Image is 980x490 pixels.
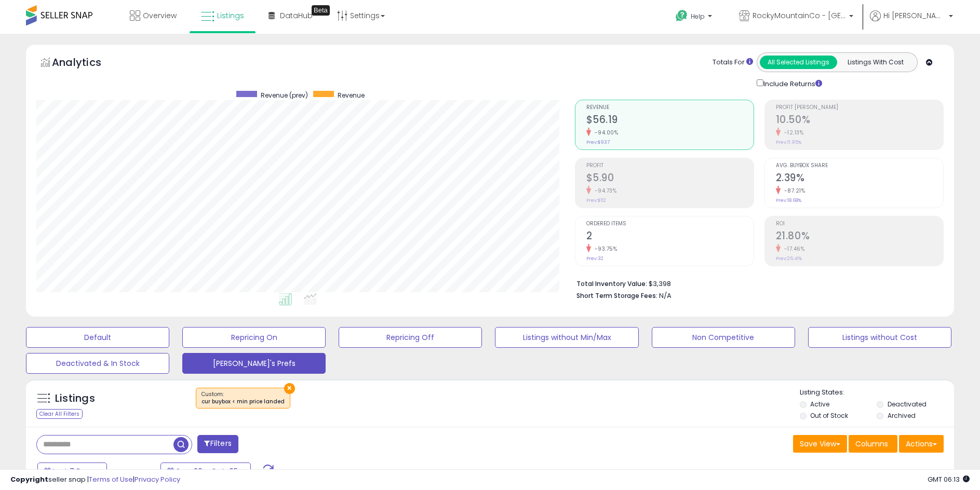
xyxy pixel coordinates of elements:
small: Prev: $937 [586,139,610,145]
small: -87.21% [781,187,806,195]
small: Prev: 18.68% [776,197,801,203]
button: Columns [849,435,897,453]
div: Totals For [713,58,753,67]
span: N/A [659,291,672,301]
label: Active [810,400,829,409]
span: Profit [PERSON_NAME] [776,105,943,111]
button: Repricing Off [339,327,482,348]
button: Non Competitive [652,327,795,348]
small: -93.75% [591,245,617,253]
small: -12.13% [781,129,804,137]
small: -94.73% [591,187,617,195]
span: 2025-10-13 06:13 GMT [928,474,970,484]
small: Prev: $112 [586,197,606,203]
li: $3,398 [576,277,936,289]
h2: 21.80% [776,230,943,244]
span: Overview [143,10,177,21]
span: DataHub [280,10,313,21]
span: Revenue (prev) [261,91,308,100]
small: Prev: 32 [586,255,603,262]
button: Default [26,327,169,348]
span: Columns [855,439,888,449]
button: [PERSON_NAME]'s Prefs [182,353,326,374]
h2: $5.90 [586,172,754,186]
h5: Analytics [52,55,122,72]
h2: 2.39% [776,172,943,186]
span: Revenue [338,91,365,100]
h2: $56.19 [586,114,754,128]
button: Save View [793,435,847,453]
button: × [284,383,295,394]
span: ROI [776,221,943,227]
span: Ordered Items [586,221,754,227]
button: Sep-29 - Oct-05 [160,462,251,480]
a: Privacy Policy [135,474,180,484]
span: Compared to: [109,467,156,477]
button: Listings With Cost [837,56,914,69]
span: Custom: [202,390,285,406]
label: Out of Stock [810,411,848,420]
button: Repricing On [182,327,326,348]
i: Get Help [675,9,688,22]
p: Listing States: [800,388,954,398]
span: Hi [PERSON_NAME] [883,10,946,21]
span: RockyMountainCo - [GEOGRAPHIC_DATA] [753,10,846,21]
a: Help [667,2,722,34]
button: All Selected Listings [760,56,837,69]
span: Profit [586,163,754,169]
span: Revenue [586,105,754,111]
small: -94.00% [591,129,619,137]
span: Listings [217,10,244,21]
small: -17.46% [781,245,805,253]
h2: 2 [586,230,754,244]
div: Clear All Filters [36,409,83,419]
div: cur buybox < min price landed [202,398,285,405]
a: Hi [PERSON_NAME] [870,10,953,34]
b: Short Term Storage Fees: [576,291,657,300]
h5: Listings [55,391,95,406]
button: Filters [197,435,238,453]
span: Last 7 Days [53,466,94,477]
div: Include Returns [749,77,835,89]
b: Total Inventory Value: [576,279,647,288]
button: Last 7 Days [37,462,107,480]
button: Listings without Min/Max [495,327,638,348]
small: Prev: 11.95% [776,139,801,145]
label: Archived [888,411,916,420]
div: seller snap | | [10,475,180,485]
strong: Copyright [10,474,48,484]
h2: 10.50% [776,114,943,128]
span: Avg. Buybox Share [776,163,943,169]
a: Terms of Use [89,474,133,484]
label: Deactivated [888,400,927,409]
button: Listings without Cost [808,327,951,348]
span: Sep-29 - Oct-05 [176,466,238,477]
span: Help [691,12,705,21]
small: Prev: 26.41% [776,255,802,262]
div: Tooltip anchor [312,5,330,16]
button: Deactivated & In Stock [26,353,169,374]
button: Actions [899,435,944,453]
